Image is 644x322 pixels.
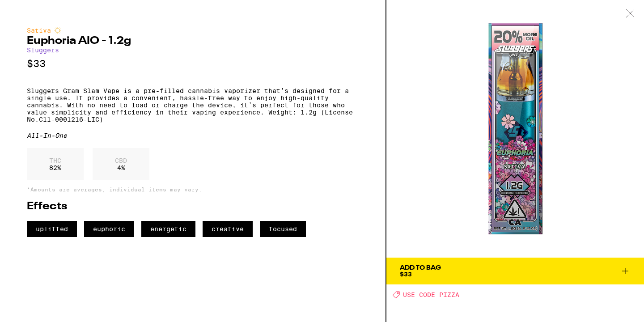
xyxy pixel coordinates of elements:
span: $33 [400,271,412,278]
p: $33 [27,58,359,69]
div: 82 % [27,148,84,180]
p: *Amounts are averages, individual items may vary. [27,186,359,192]
p: THC [49,157,61,164]
div: 4 % [93,148,149,180]
span: energetic [141,221,195,237]
p: Sluggers Gram Slam Vape is a pre-filled cannabis vaporizer that’s designed for a single use. It p... [27,87,359,123]
span: euphoric [84,221,134,237]
span: focused [260,221,306,237]
div: Add To Bag [400,265,441,271]
span: uplifted [27,221,77,237]
img: sativaColor.svg [54,27,61,34]
span: creative [203,221,253,237]
h2: Euphoria AIO - 1.2g [27,36,359,47]
div: Sativa [27,27,359,34]
a: Sluggers [27,47,59,54]
h2: Effects [27,201,359,212]
span: USE CODE PIZZA [403,291,459,298]
p: CBD [115,157,127,164]
button: Add To Bag$33 [386,258,644,284]
div: All-In-One [27,132,359,139]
